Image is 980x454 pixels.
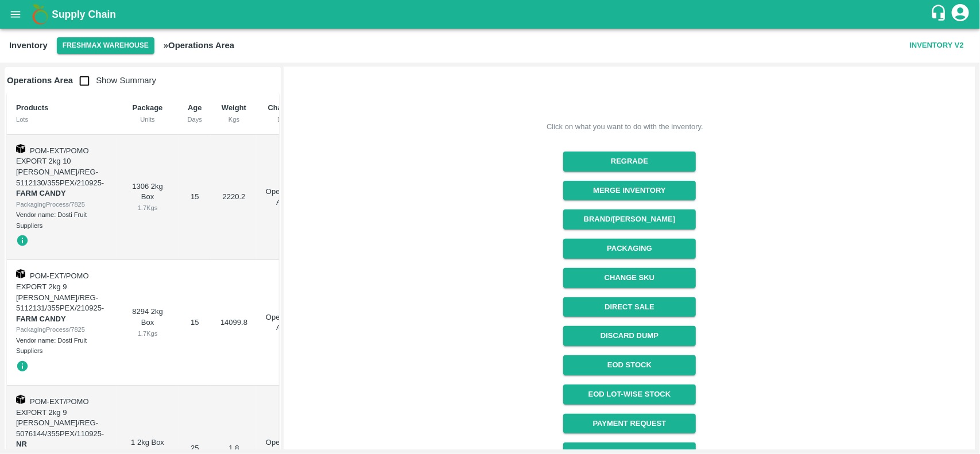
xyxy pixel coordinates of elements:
button: Select DC [57,37,154,54]
div: Days [188,114,202,125]
td: 15 [179,260,211,386]
div: customer-support [930,4,950,25]
div: PackagingProcess/7825 [16,199,107,209]
p: Operations Area [266,187,303,208]
button: Discard Dump [563,326,696,346]
p: Operations Area [266,312,303,333]
div: 8294 2kg Box [126,306,169,339]
a: EOD Lot-wise Stock [563,385,696,405]
b: Operations Area [7,76,73,85]
td: 15 [179,135,211,261]
span: POM-EXT/POMO EXPORT 2kg 10 [PERSON_NAME]/REG-5112130/355PEX/210925 [16,146,102,187]
button: Merge Inventory [563,181,696,201]
span: POM-EXT/POMO EXPORT 2kg 9 [PERSON_NAME]/REG-5112131/355PEX/210925 [16,271,102,312]
b: Chamber [268,103,300,112]
b: Supply Chain [52,9,116,20]
div: Lots [16,114,107,125]
strong: FARM CANDY [16,189,66,197]
b: Products [16,103,48,112]
img: box [16,144,25,153]
div: 1306 2kg Box [126,181,169,214]
span: 1.8 [228,444,239,452]
b: » Operations Area [164,41,234,50]
div: Date [266,114,303,125]
button: Inventory V2 [905,36,969,56]
div: account of current user [950,2,971,26]
span: POM-EXT/POMO EXPORT 2kg 9 [PERSON_NAME]/REG-5076144/355PEX/110925 [16,397,102,438]
div: Kgs [220,114,247,125]
button: Regrade [563,152,696,172]
button: open drawer [2,1,29,28]
b: Package [133,103,163,112]
div: Vendor name: Dosti Fruit Suppliers [16,335,107,356]
button: Packaging [563,239,696,259]
div: Vendor name: Dosti Fruit Suppliers [16,209,107,231]
img: logo [29,3,52,26]
span: 2220.2 [223,192,246,201]
span: Show Summary [73,76,156,85]
img: box [16,395,25,404]
button: Direct Sale [563,297,696,317]
div: PackagingProcess/7825 [16,324,107,335]
button: Brand/[PERSON_NAME] [563,209,696,230]
span: 14099.8 [220,318,247,327]
span: - [16,304,104,323]
img: box [16,269,25,278]
b: Age [188,103,202,112]
b: Inventory [9,41,48,50]
strong: FARM CANDY [16,315,66,323]
a: EOD Stock [563,355,696,375]
div: 1.7 Kgs [126,203,169,213]
b: Weight [222,103,246,112]
div: 1.7 Kgs [126,328,169,339]
div: Click on what you want to do with the inventory. [547,121,703,133]
a: Payment Request [563,414,696,434]
button: Change SKU [563,268,696,288]
strong: NR [16,440,27,448]
a: Supply Chain [52,6,930,22]
div: Units [126,114,169,125]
